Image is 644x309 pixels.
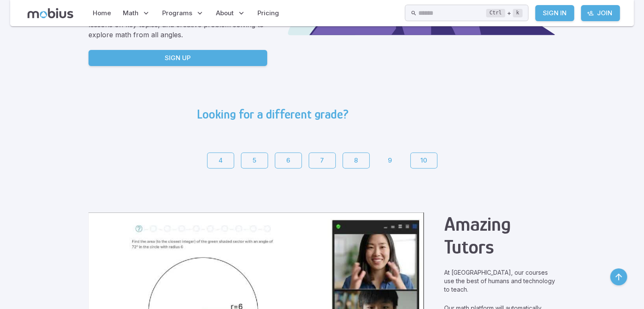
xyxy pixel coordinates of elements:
[216,8,234,18] span: About
[410,152,437,168] a: 10
[309,152,336,168] a: 7
[376,152,404,168] button: 9
[275,152,302,168] a: 6
[513,9,522,17] kbd: k
[343,152,370,168] a: 8
[162,8,192,18] span: Programs
[486,8,522,18] div: +
[207,152,234,168] a: 4
[581,5,620,21] a: Join
[88,50,267,66] a: Sign Up
[444,212,556,258] h2: Amazing Tutors
[90,3,113,23] a: Home
[197,107,349,122] h3: Looking for a different grade?
[444,268,556,294] p: At [GEOGRAPHIC_DATA], our courses use the best of humans and technology to teach.
[535,5,574,21] a: Sign In
[241,152,268,168] a: 5
[486,9,505,17] kbd: Ctrl
[255,3,282,23] a: Pricing
[123,8,138,18] span: Math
